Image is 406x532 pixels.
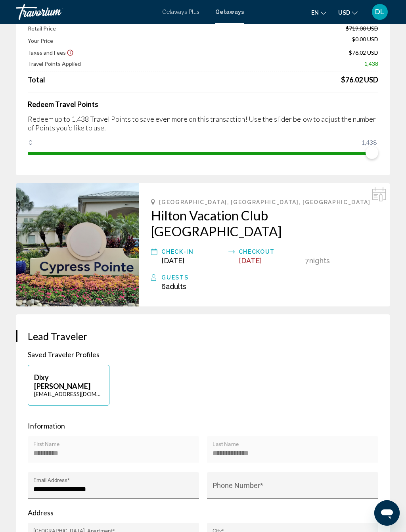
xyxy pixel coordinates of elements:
span: USD [338,10,350,16]
span: en [311,10,319,16]
a: Travorium [16,4,154,20]
span: Adults [166,282,186,291]
a: Getaways Plus [162,9,199,15]
a: Hilton Vacation Club [GEOGRAPHIC_DATA] [151,207,378,239]
p: Information [28,421,378,430]
span: Taxes and Fees [28,49,66,56]
p: Address [28,508,378,517]
button: Show Taxes and Fees disclaimer [67,49,74,56]
h3: Lead Traveler [28,330,378,342]
span: $719.00 USD [346,25,378,32]
span: DL [375,8,385,16]
span: Nights [309,256,330,265]
div: $76.02 USD [341,75,378,84]
span: $76.02 USD [349,49,378,56]
p: Saved Traveler Profiles [28,350,378,359]
p: Redeem up to 1,438 Travel Points to save even more on this transaction! Use the slider below to a... [28,115,378,132]
span: 1,438 [360,138,378,147]
a: Getaways [215,9,244,15]
span: Your Price [28,37,53,44]
span: [DATE] [239,256,262,265]
span: 7 [305,256,309,265]
span: Total [28,75,45,84]
span: 1,438 [364,60,378,67]
div: Guests [161,273,378,282]
span: $0.00 USD [352,36,378,44]
span: [GEOGRAPHIC_DATA], [GEOGRAPHIC_DATA], [GEOGRAPHIC_DATA] [159,199,370,205]
span: Travel Points Applied [28,60,81,67]
button: Change currency [338,7,358,18]
p: [EMAIL_ADDRESS][DOMAIN_NAME] [34,390,103,397]
button: Dixy [PERSON_NAME][EMAIL_ADDRESS][DOMAIN_NAME] [28,365,109,406]
p: Dixy [PERSON_NAME] [34,373,103,390]
div: Check-In [161,247,224,256]
h4: Redeem Travel Points [28,100,378,109]
span: [DATE] [161,256,184,265]
div: Checkout [239,247,301,256]
button: Change language [311,7,326,18]
button: User Menu [370,4,390,20]
span: Retail Price [28,25,56,32]
span: 6 [161,282,186,291]
iframe: Botón para iniciar la ventana de mensajería [374,500,400,526]
button: Show Taxes and Fees breakdown [28,48,74,56]
span: 0 [28,138,34,147]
